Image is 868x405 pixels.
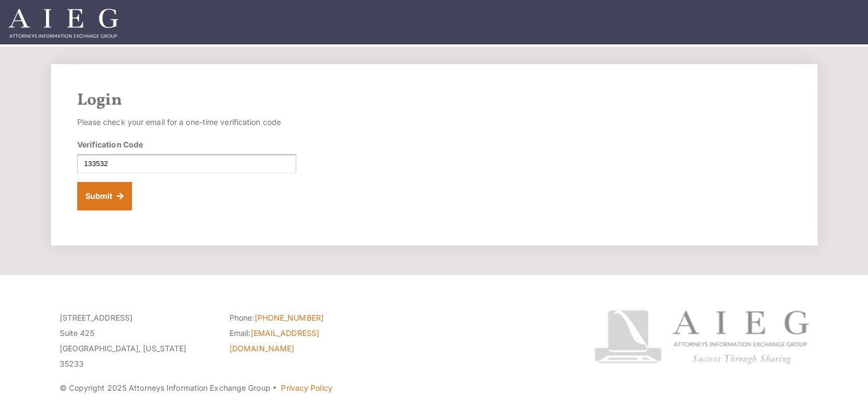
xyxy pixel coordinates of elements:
[229,328,319,353] a: [EMAIL_ADDRESS][DOMAIN_NAME]
[77,115,296,130] p: Please check your email for a one-time verification code
[255,313,324,322] a: [PHONE_NUMBER]
[229,326,383,356] li: Email:
[60,310,213,372] p: [STREET_ADDRESS] Suite 425 [GEOGRAPHIC_DATA], [US_STATE] 35233
[594,310,809,364] img: Attorneys Information Exchange Group logo
[272,387,277,393] span: ·
[9,9,118,38] img: Attorneys Information Exchange Group
[60,380,553,396] p: © Copyright 2025 Attorneys Information Exchange Group
[77,139,143,150] label: Verification Code
[229,310,383,326] li: Phone:
[281,383,332,392] a: Privacy Policy
[77,182,133,210] button: Submit
[77,90,791,110] h2: Login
